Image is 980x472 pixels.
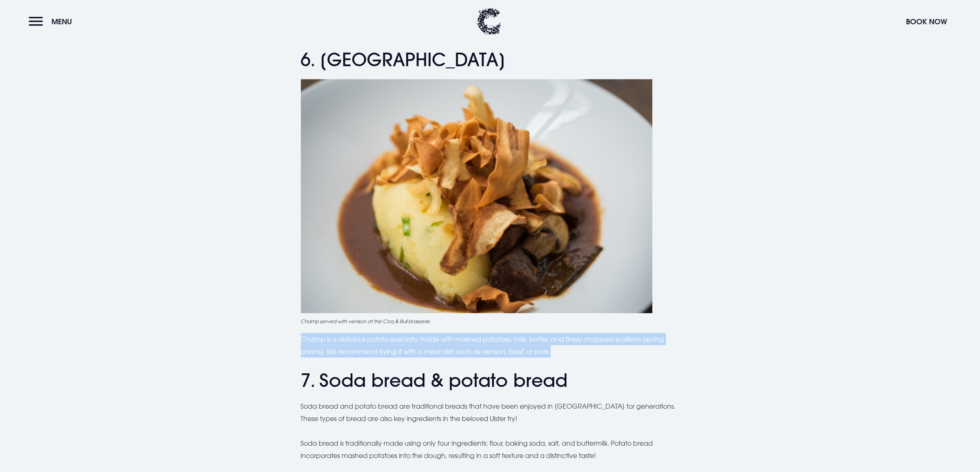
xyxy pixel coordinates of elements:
[301,400,680,425] p: Soda bread and potato bread are traditional breads that have been enjoyed in [GEOGRAPHIC_DATA] fo...
[301,317,680,325] figcaption: Champ served with venison at the Coq & Bull brasserie
[301,49,680,71] h2: 6. [GEOGRAPHIC_DATA]
[301,437,680,462] p: Soda bread is traditionally made using only four ingredients: flour, baking soda, salt, and butte...
[477,8,501,35] img: Clandeboye Lodge
[29,13,76,30] button: Menu
[301,333,680,358] p: Champ is a delicious potato specialty made with mashed potatoes, milk, butter, and finely chopped...
[301,370,680,391] h2: 7. Soda bread & potato bread
[51,17,72,26] span: Menu
[902,13,951,30] button: Book Now
[301,79,652,313] img: Traditional Northern Irish champ with venison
